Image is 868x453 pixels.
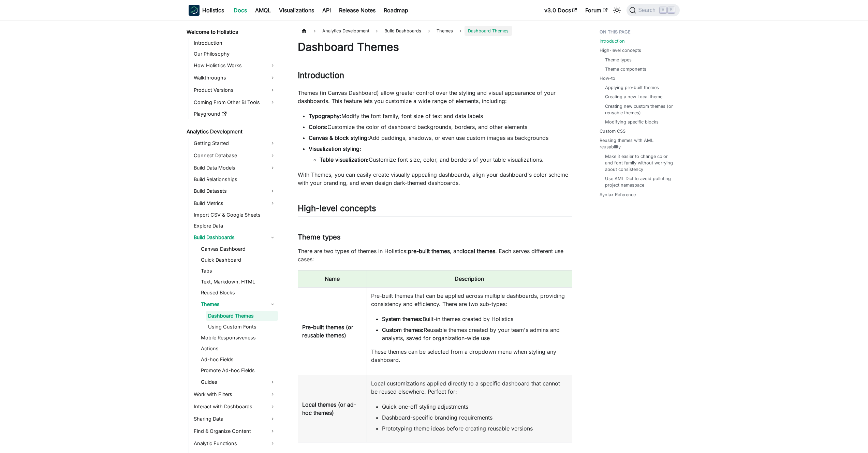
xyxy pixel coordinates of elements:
b: System themes: [382,316,423,322]
b: Pre-built themes (or reusable themes) [302,324,353,339]
kbd: ⌘ [660,7,666,13]
li: Customize font size, color, and borders of your table visualizations. [320,156,572,164]
a: Coming From Other BI Tools [192,97,278,108]
a: Playground [192,109,278,119]
a: Introduction [600,38,625,44]
h3: Theme types [298,233,572,242]
a: Canvas Dashboard [199,244,278,254]
a: Visualizations [275,5,318,16]
li: Prototyping theme ideas before creating reusable versions [382,424,568,433]
b: Holistics [202,6,224,14]
a: Connect Database [192,150,278,161]
li: Dashboard-specific branding requirements [382,413,568,422]
a: Promote Ad-hoc Fields [199,366,278,375]
strong: pre-built themes [408,248,450,254]
strong: Visualization styling: [309,145,361,152]
a: Import CSV & Google Sheets [192,210,278,220]
li: Quick one-off styling adjustments [382,403,568,411]
a: Find & Organize Content [192,426,278,437]
a: Themes [199,299,278,310]
a: AMQL [251,5,275,16]
span: Analytics Development [319,26,373,36]
a: Forum [581,5,612,16]
a: Analytic Functions [192,438,278,449]
a: Work with Filters [192,389,278,400]
b: Custom themes: [382,326,424,333]
li: Reusable themes created by your team's admins and analysts, saved for organization-wide use [382,326,568,342]
a: Syntax Reference [600,191,636,198]
a: Guides [199,377,278,388]
strong: Colors: [309,123,327,130]
a: Reused Blocks [199,288,278,297]
a: Use AML Dict to avoid polluting project namespace [605,175,673,188]
a: Using Custom Fonts [206,322,278,332]
a: Actions [199,344,278,353]
a: Creating new custom themes (or reusable themes) [605,103,673,116]
img: Holistics [189,5,200,16]
a: Analytics Development [185,127,278,136]
a: How-to [600,75,615,82]
b: Description [455,275,484,282]
a: Introduction [192,38,278,48]
a: Mobile Responsiveness [199,333,278,342]
a: Welcome to Holistics [185,27,278,37]
a: Docs [230,5,251,16]
p: Themes (in Canvas Dashboard) allow greater control over the styling and visual appearance of your... [298,89,572,105]
li: Modify the font family, font size of text and data labels [309,112,572,120]
a: How Holistics Works [192,60,278,71]
nav: Breadcrumbs [298,26,572,36]
button: Search (Command+K) [627,4,679,16]
strong: Table visualization: [320,156,369,163]
strong: local themes [463,248,495,254]
b: Local themes (or ad-hoc themes) [302,401,356,416]
span: Build Dashboards [381,26,425,36]
p: Local customizations applied directly to a specific dashboard that cannot be reused elsewhere. Pe... [371,379,568,396]
button: Switch between dark and light mode (currently light mode) [612,5,622,16]
a: Text, Markdown, HTML [199,277,278,287]
span: Search [636,7,660,13]
a: Explore Data [192,221,278,231]
a: Dashboard Themes [206,311,278,321]
a: Ad-hoc Fields [199,355,278,364]
span: Themes [433,26,456,36]
nav: Docs sidebar [182,20,284,453]
strong: Canvas & block styling: [309,134,369,141]
p: These themes can be selected from a dropdown menu when styling any dashboard. [371,348,568,364]
a: HolisticsHolistics [189,5,224,16]
a: Theme components [605,66,646,72]
p: Pre-built themes that can be applied across multiple dashboards, providing consistency and effici... [371,292,568,308]
a: Product Versions [192,85,278,96]
a: Getting Started [192,138,278,149]
kbd: K [668,7,675,13]
a: Our Philosophy [192,49,278,59]
span: Dashboard Themes [465,26,512,36]
a: Release Notes [335,5,380,16]
a: API [318,5,335,16]
a: High-level concepts [600,47,641,54]
a: Build Metrics [192,198,278,209]
li: Customize the color of dashboard backgrounds, borders, and other elements [309,123,572,131]
b: Name [325,275,340,282]
a: Make it easier to change color and font family without worrying about consistency [605,153,673,173]
a: v3.0 Docs [540,5,581,16]
a: Tabs [199,266,278,276]
a: Sharing Data [192,413,278,424]
a: Interact with Dashboards [192,401,278,412]
a: Build Relationships [192,175,278,184]
strong: Typography: [309,113,341,119]
a: Build Data Models [192,162,278,173]
a: Build Datasets [192,186,278,196]
a: Roadmap [380,5,412,16]
a: Modifying specific blocks [605,119,659,125]
a: Custom CSS [600,128,626,134]
a: Applying pre-built themes [605,84,659,91]
li: Add paddings, shadows, or even use custom images as backgrounds [309,134,572,142]
h2: Introduction [298,70,572,83]
a: Build Dashboards [192,232,278,243]
a: Creating a new Local theme [605,93,662,100]
a: Walkthroughs [192,72,278,83]
li: Built-in themes created by Holistics [382,315,568,323]
h1: Dashboard Themes [298,40,572,54]
a: Reusing themes with AML reusability [600,137,676,150]
h2: High-level concepts [298,203,572,216]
